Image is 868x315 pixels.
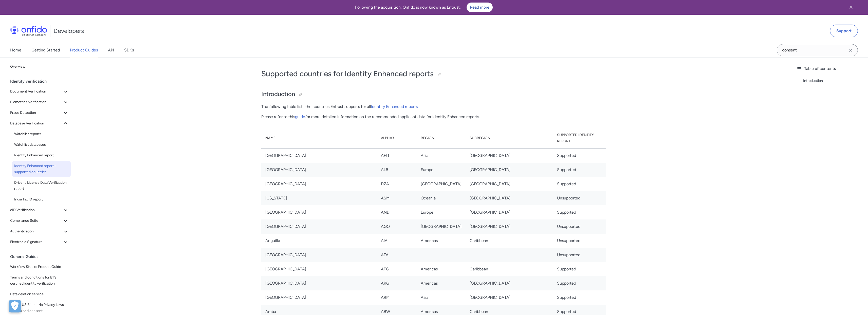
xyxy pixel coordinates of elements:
th: Subregion [466,128,553,149]
td: [GEOGRAPHIC_DATA] [466,177,553,191]
a: Driver's License Data Verification report [12,178,71,194]
button: Open Preferences [9,300,21,312]
th: Region [417,128,466,149]
td: Unsupported [553,191,606,205]
span: Driver's License Data Verification report [14,180,69,192]
span: Overview [10,64,69,70]
a: guide [295,114,305,119]
span: Fraud Detection [10,110,63,116]
a: Read more [467,3,493,12]
td: Supported [553,290,606,305]
td: [GEOGRAPHIC_DATA] [261,276,377,290]
span: Authentication [10,228,63,234]
span: Terms and conditions for ETSI certified identity verification [10,274,69,287]
td: ALB [377,163,417,177]
td: [GEOGRAPHIC_DATA] [466,148,553,163]
a: API [108,43,114,57]
a: Home [10,43,21,57]
div: General Guides [10,252,73,262]
button: Database Verification [8,118,71,128]
a: Overview [8,62,71,72]
td: AND [377,205,417,219]
button: Biometrics Verification [8,97,71,107]
button: Close banner [842,1,860,14]
input: Onfido search input field [777,44,858,56]
a: SDKs [124,43,134,57]
th: Alpha3 [377,128,417,149]
a: Identity Enhanced report [12,150,71,160]
div: Following the acquisition, Onfido is now known as Entrust. [6,3,842,12]
a: Support [830,25,858,37]
a: Watchlist reports [12,129,71,139]
td: AGO [377,219,417,234]
div: Identity verification [10,76,73,86]
td: Europe [417,163,466,177]
td: Unsupported [553,219,606,234]
span: Identity Enhanced report - supported countries [14,163,69,175]
p: The following table lists the countries Entrust supports for all . [261,104,606,110]
td: [GEOGRAPHIC_DATA] [261,148,377,163]
td: [GEOGRAPHIC_DATA] [261,205,377,219]
td: Europe [417,205,466,219]
td: AIA [377,234,417,248]
a: Product Guides [70,43,98,57]
td: [GEOGRAPHIC_DATA] [261,248,377,262]
td: Supported [553,276,606,290]
a: Identity Enhanced report - supported countries [12,161,71,177]
td: Unsupported [553,248,606,262]
td: [US_STATE] [261,191,377,205]
span: Data deletion service [10,291,69,297]
h1: Developers [53,27,84,35]
button: Electronic Signature [8,237,71,247]
td: [GEOGRAPHIC_DATA] [466,219,553,234]
span: Electronic Signature [10,239,63,245]
div: Introduction [803,78,864,84]
td: [GEOGRAPHIC_DATA] [261,219,377,234]
td: Caribbean [466,234,553,248]
td: Unsupported [553,234,606,248]
svg: Close banner [848,4,854,10]
td: Asia [417,290,466,305]
td: Asia [417,148,466,163]
div: Cookie Preferences [9,300,21,312]
svg: Clear search field button [848,47,854,53]
td: Anguilla [261,234,377,248]
td: ATG [377,262,417,276]
button: Authentication [8,226,71,236]
span: Compliance Suite [10,218,63,224]
a: Data deletion service [8,289,71,299]
button: Document Verification [8,86,71,97]
h1: Supported countries for Identity Enhanced reports [261,69,606,79]
span: eID Verification [10,207,63,213]
th: Name [261,128,377,149]
h2: Introduction [261,90,606,99]
td: [GEOGRAPHIC_DATA] [261,177,377,191]
a: Watchlist databases [12,140,71,150]
div: Table of contents [796,66,864,72]
a: Terms and conditions for ETSI certified identity verification [8,272,71,289]
span: Document Verification [10,88,63,95]
td: Supported [553,205,606,219]
button: Compliance Suite [8,216,71,226]
a: Identity Enhanced reports [371,104,418,109]
span: Watchlist databases [14,142,69,148]
td: Supported [553,148,606,163]
td: ASM [377,191,417,205]
span: Identity Enhanced report [14,152,69,158]
button: eID Verification [8,205,71,215]
td: Americas [417,276,466,290]
td: DZA [377,177,417,191]
td: Supported [553,177,606,191]
td: Oceania [417,191,466,205]
span: Database Verification [10,120,63,126]
th: Supported Identity Report [553,128,606,149]
td: AFG [377,148,417,163]
td: [GEOGRAPHIC_DATA] [466,276,553,290]
td: Americas [417,234,466,248]
td: ARG [377,276,417,290]
span: Onfido US Biometric Privacy Laws notices and consent [10,302,69,314]
a: Getting Started [31,43,60,57]
button: Fraud Detection [8,108,71,118]
td: [GEOGRAPHIC_DATA] [466,163,553,177]
td: [GEOGRAPHIC_DATA] [466,205,553,219]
